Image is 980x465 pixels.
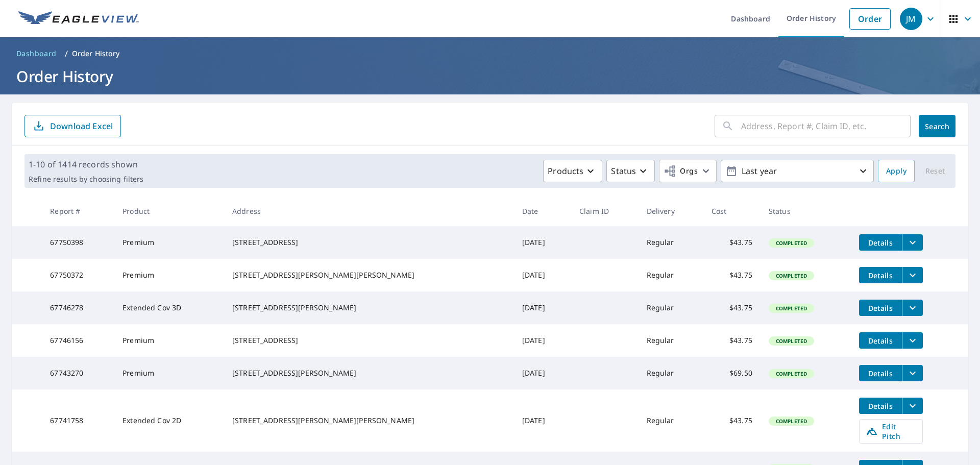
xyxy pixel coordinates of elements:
[703,324,761,357] td: $43.75
[866,422,916,441] span: Edit Pitch
[42,357,114,389] td: 67743270
[606,160,655,182] button: Status
[72,48,120,59] p: Order History
[865,271,896,280] span: Details
[114,389,224,452] td: Extended Cov 2D
[639,259,703,291] td: Regular
[639,389,703,452] td: Regular
[114,196,224,226] th: Product
[859,332,902,349] button: detailsBtn-67746156
[902,300,923,316] button: filesDropdownBtn-67746278
[12,45,61,62] a: Dashboard
[703,259,761,291] td: $43.75
[859,398,902,414] button: detailsBtn-67741758
[114,259,224,291] td: Premium
[232,415,506,426] div: [STREET_ADDRESS][PERSON_NAME][PERSON_NAME]
[859,300,902,316] button: detailsBtn-67746278
[659,160,717,182] button: Orgs
[42,196,114,226] th: Report #
[886,165,906,178] span: Apply
[514,259,571,291] td: [DATE]
[50,120,113,132] p: Download Excel
[902,234,923,251] button: filesDropdownBtn-67750398
[514,357,571,389] td: [DATE]
[232,335,506,346] div: [STREET_ADDRESS]
[24,115,121,137] button: Download Excel
[514,291,571,324] td: [DATE]
[18,11,139,27] img: EV Logo
[865,369,896,378] span: Details
[703,196,761,226] th: Cost
[232,237,506,248] div: [STREET_ADDRESS]
[16,48,57,59] span: Dashboard
[611,165,636,177] p: Status
[770,337,813,345] span: Completed
[12,66,968,87] h1: Order History
[42,291,114,324] td: 67746278
[639,357,703,389] td: Regular
[664,165,698,178] span: Orgs
[42,324,114,357] td: 67746156
[639,196,703,226] th: Delivery
[114,226,224,259] td: Premium
[703,389,761,452] td: $43.75
[902,267,923,283] button: filesDropdownBtn-67750372
[878,160,915,182] button: Apply
[12,45,968,62] nav: breadcrumb
[770,239,813,247] span: Completed
[902,365,923,381] button: filesDropdownBtn-67743270
[865,336,896,346] span: Details
[224,196,514,226] th: Address
[514,389,571,452] td: [DATE]
[29,158,143,170] p: 1-10 of 1414 records shown
[639,324,703,357] td: Regular
[514,324,571,357] td: [DATE]
[770,370,813,377] span: Completed
[865,238,896,248] span: Details
[42,389,114,452] td: 67741758
[114,291,224,324] td: Extended Cov 3D
[703,357,761,389] td: $69.50
[548,165,583,177] p: Products
[927,121,947,131] span: Search
[639,291,703,324] td: Regular
[514,226,571,259] td: [DATE]
[919,115,955,137] button: Search
[232,368,506,378] div: [STREET_ADDRESS][PERSON_NAME]
[770,305,813,312] span: Completed
[232,303,506,313] div: [STREET_ADDRESS][PERSON_NAME]
[741,112,911,140] input: Address, Report #, Claim ID, etc.
[42,259,114,291] td: 67750372
[859,267,902,283] button: detailsBtn-67750372
[900,8,922,30] div: JM
[514,196,571,226] th: Date
[859,234,902,251] button: detailsBtn-67750398
[761,196,851,226] th: Status
[543,160,602,182] button: Products
[770,272,813,279] span: Completed
[639,226,703,259] td: Regular
[703,226,761,259] td: $43.75
[721,160,874,182] button: Last year
[770,418,813,425] span: Completed
[232,270,506,280] div: [STREET_ADDRESS][PERSON_NAME][PERSON_NAME]
[849,8,891,30] a: Order
[865,401,896,411] span: Details
[65,47,68,60] li: /
[42,226,114,259] td: 67750398
[859,419,923,444] a: Edit Pitch
[902,332,923,349] button: filesDropdownBtn-67746156
[114,357,224,389] td: Premium
[571,196,639,226] th: Claim ID
[902,398,923,414] button: filesDropdownBtn-67741758
[738,162,857,180] p: Last year
[859,365,902,381] button: detailsBtn-67743270
[114,324,224,357] td: Premium
[703,291,761,324] td: $43.75
[29,175,143,184] p: Refine results by choosing filters
[865,303,896,313] span: Details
